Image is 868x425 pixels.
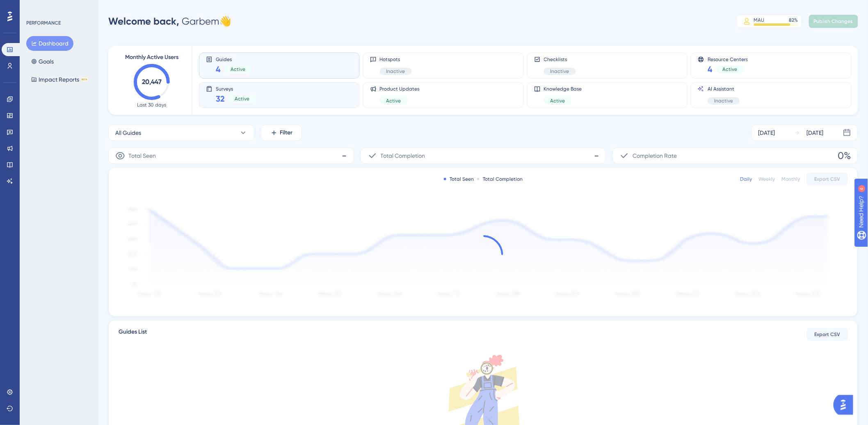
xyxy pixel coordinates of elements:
span: Checklists [544,56,576,63]
span: AI Assistant [708,86,740,92]
span: Inactive [714,98,733,104]
div: 4 [57,4,59,11]
button: Export CSV [807,328,848,341]
div: Total Completion [477,176,523,182]
span: Export CSV [815,331,841,338]
span: Need Help? [19,2,51,12]
button: Filter [261,125,302,141]
button: Goals [26,54,59,69]
span: Knowledge Base [544,86,582,92]
span: All Guides [115,128,141,138]
span: Export CSV [815,176,841,182]
span: Resource Centers [708,56,748,62]
button: Impact ReportsBETA [26,72,93,87]
span: 0% [838,149,851,162]
span: Total Completion [381,151,425,161]
span: Filter [280,128,293,138]
span: Publish Changes [814,18,853,25]
div: Garbem 👋 [108,15,231,28]
div: Total Seen [444,176,474,182]
span: Hotspots [380,56,412,63]
span: - [594,149,599,162]
button: All Guides [108,125,254,141]
span: Active [235,95,249,102]
button: Export CSV [807,173,848,186]
div: [DATE] [807,128,824,138]
button: Dashboard [26,36,73,51]
span: 4 [708,64,713,75]
span: Active [386,98,401,104]
span: Monthly Active Users [125,52,178,62]
div: BETA [81,77,88,82]
span: Guides List [119,327,147,342]
text: 20,447 [142,78,162,86]
div: Daily [740,176,752,182]
span: Guides [216,56,252,62]
span: Surveys [216,86,256,91]
span: Total Seen [128,151,156,161]
span: Welcome back, [108,15,179,27]
span: Active [722,66,737,73]
span: Active [550,98,565,104]
span: Last 30 days [137,102,167,108]
div: MAU [754,17,765,23]
iframe: UserGuiding AI Assistant Launcher [834,393,858,417]
span: Completion Rate [633,151,677,161]
span: - [342,149,347,162]
span: 4 [216,64,221,75]
div: Monthly [782,176,800,182]
span: Product Updates [380,86,420,92]
div: Weekly [759,176,775,182]
span: Inactive [386,68,405,75]
span: Inactive [550,68,569,75]
span: Active [231,66,245,73]
button: Publish Changes [809,15,858,28]
div: 82 % [789,17,798,23]
div: [DATE] [758,128,775,138]
span: 32 [216,93,225,105]
div: PERFORMANCE [26,20,61,26]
